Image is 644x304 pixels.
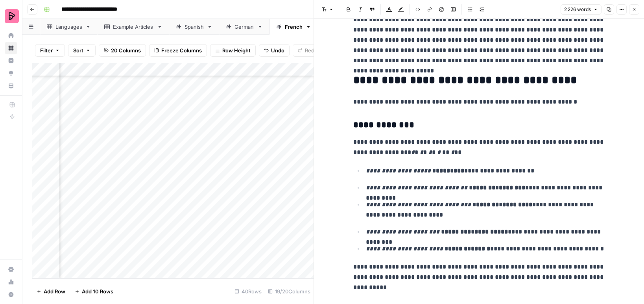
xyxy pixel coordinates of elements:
div: Spanish [185,23,204,31]
a: Home [5,29,17,42]
div: Example Articles [113,23,154,31]
div: Languages [55,23,82,31]
button: Sort [68,44,96,57]
div: 40 Rows [231,285,265,298]
a: Usage [5,276,17,288]
button: 2 226 words [561,4,602,15]
span: 2 226 words [564,6,591,13]
div: 19/20 Columns [265,285,314,298]
a: Insights [5,54,17,67]
span: Row Height [222,46,251,54]
span: Filter [40,46,53,54]
button: 20 Columns [99,44,146,57]
a: Spanish [169,19,219,35]
button: Add Row [32,285,70,298]
a: French [269,19,318,35]
button: Undo [259,44,290,57]
span: Freeze Columns [161,46,202,54]
a: Example Articles [98,19,169,35]
span: Redo [305,46,317,54]
button: Workspace: Preply [5,6,17,26]
span: 20 Columns [111,46,141,54]
button: Freeze Columns [149,44,207,57]
a: German [219,19,269,35]
div: French [285,23,303,31]
button: Row Height [210,44,256,57]
span: Add Row [44,287,65,295]
a: Settings [5,263,17,276]
button: Add 10 Rows [70,285,118,298]
span: Undo [271,46,284,54]
span: Add 10 Rows [82,287,113,295]
button: Redo [293,44,323,57]
a: Languages [40,19,98,35]
button: Help + Support [5,288,17,301]
span: Sort [73,46,83,54]
a: Your Data [5,80,17,92]
a: Browse [5,42,17,54]
div: German [234,23,254,31]
button: Filter [35,44,65,57]
a: Opportunities [5,67,17,80]
img: Preply Logo [5,9,19,23]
